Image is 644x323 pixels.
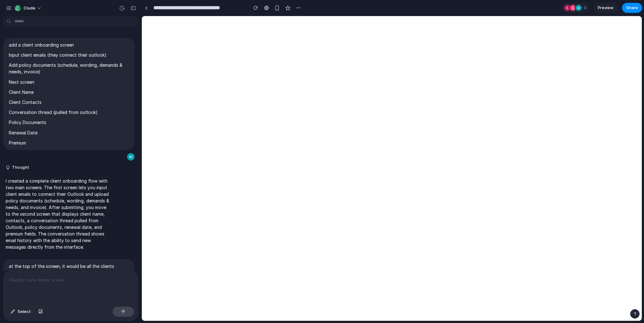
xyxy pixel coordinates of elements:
[584,5,588,11] span: 3
[9,109,129,116] p: Conversation thread (pulled from outlook)
[9,52,129,58] p: Input client emails (they connect their outlook)
[593,3,618,13] a: Preview
[9,42,129,48] p: add a client onboarding screen
[9,129,129,136] p: Renewal Date
[8,307,34,317] button: Select
[9,263,129,316] p: at the top of the screen, it would be all the clients documents (clickable pdf's to open), the re...
[598,5,613,11] span: Preview
[9,89,129,95] p: Client Name
[626,5,638,11] span: Share
[622,3,642,13] button: Share
[9,79,129,85] p: Next screen:
[9,62,129,75] p: Add policy documents (schedule, wording, demands & needs, invoice)
[562,3,589,13] div: 3
[9,99,129,105] p: Client Contacts
[18,309,31,315] span: Select
[24,5,35,11] span: cluda
[6,178,111,250] p: I created a complete client onboarding flow with two main screens. The first screen lets you inpu...
[9,119,129,126] p: Policy Documents
[9,139,129,146] p: Premium
[12,3,45,13] button: cluda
